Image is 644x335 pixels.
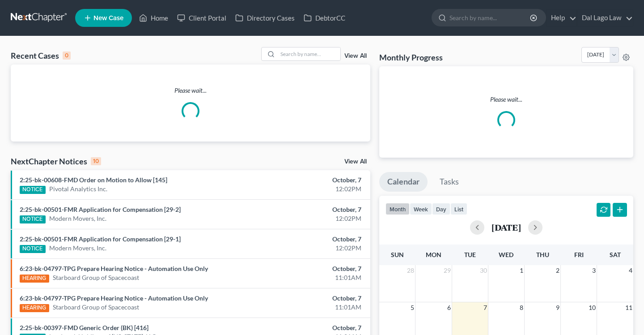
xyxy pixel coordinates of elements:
[20,304,49,312] div: HEARING
[253,176,361,185] div: October, 7
[450,203,467,215] button: list
[344,53,367,59] a: View All
[20,275,49,283] div: HEARING
[253,214,361,223] div: 12:02PM
[426,251,441,258] span: Mon
[20,215,46,223] div: NOTICE
[344,159,367,165] a: View All
[253,264,361,273] div: October, 7
[11,86,370,95] p: Please wait...
[624,302,633,313] span: 11
[253,205,361,214] div: October, 7
[253,294,361,303] div: October, 7
[91,157,101,165] div: 10
[11,50,71,61] div: Recent Cases
[299,10,350,26] a: DebtorCC
[20,245,46,253] div: NOTICE
[20,206,181,213] a: 2:25-bk-00501-FMR Application for Compensation [29-2]
[11,156,101,167] div: NextChapter Notices
[591,265,597,276] span: 3
[547,10,576,26] a: Help
[20,186,46,194] div: NOTICE
[479,265,488,276] span: 30
[491,223,521,232] h2: [DATE]
[555,265,560,276] span: 2
[379,172,428,192] a: Calendar
[253,303,361,312] div: 11:01AM
[406,265,415,276] span: 28
[519,265,524,276] span: 1
[410,302,415,313] span: 5
[391,251,404,258] span: Sun
[63,52,71,60] div: 0
[499,251,513,258] span: Wed
[610,251,621,258] span: Sat
[49,244,106,253] a: Modern Movers, Inc.
[432,172,467,192] a: Tasks
[253,235,361,244] div: October, 7
[253,185,361,193] div: 12:02PM
[20,265,208,272] a: 6:23-bk-04797-TPG Prepare Hearing Notice - Automation Use Only
[574,251,584,258] span: Fri
[20,324,148,331] a: 2:25-bk-00397-FMD Generic Order (BK) [416]
[20,294,208,302] a: 6:23-bk-04797-TPG Prepare Hearing Notice - Automation Use Only
[20,235,181,243] a: 2:25-bk-00501-FMR Application for Compensation [29-1]
[173,10,231,26] a: Client Portal
[519,302,524,313] span: 8
[449,9,531,26] input: Search by name...
[135,10,173,26] a: Home
[253,244,361,253] div: 12:02PM
[483,302,488,313] span: 7
[253,323,361,332] div: October, 7
[53,273,139,282] a: Starboard Group of Spacecoast
[93,15,123,21] span: New Case
[386,203,410,215] button: month
[20,176,167,184] a: 2:25-bk-00608-FMD Order on Motion to Allow [145]
[253,273,361,282] div: 11:01AM
[432,203,450,215] button: day
[410,203,432,215] button: week
[464,251,476,258] span: Tue
[49,185,107,193] a: Pivotal Analytics Inc.
[588,302,597,313] span: 10
[231,10,299,26] a: Directory Cases
[53,303,139,312] a: Starboard Group of Spacecoast
[628,265,633,276] span: 4
[49,214,106,223] a: Modern Movers, Inc.
[555,302,560,313] span: 9
[379,52,443,63] h3: Monthly Progress
[443,265,452,276] span: 29
[386,95,626,104] p: Please wait...
[278,47,340,60] input: Search by name...
[536,251,549,258] span: Thu
[577,10,633,26] a: Dal Lago Law
[446,302,452,313] span: 6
